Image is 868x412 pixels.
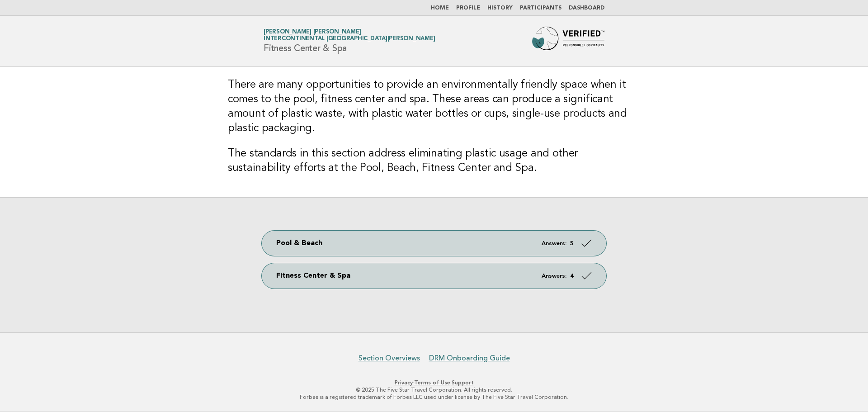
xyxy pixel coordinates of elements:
a: Support [452,379,474,386]
a: Terms of Use [414,379,450,386]
strong: 5 [570,241,574,246]
a: Home [431,5,449,11]
a: Fitness Center & Spa Answers: 4 [262,263,606,289]
a: DRM Onboarding Guide [429,354,510,363]
a: Participants [520,5,561,11]
a: Section Overviews [359,354,420,363]
em: Answers: [542,241,566,246]
a: Profile [456,5,480,11]
h3: There are many opportunities to provide an environmentally friendly space when it comes to the po... [228,78,640,136]
strong: 4 [570,273,574,279]
h3: The standards in this section address eliminating plastic usage and other sustainability efforts ... [228,147,640,175]
p: · · [157,379,711,386]
a: Pool & Beach Answers: 5 [262,231,606,256]
a: History [487,5,513,11]
p: © 2025 The Five Star Travel Corporation. All rights reserved. [157,386,711,393]
p: Forbes is a registered trademark of Forbes LLC used under license by The Five Star Travel Corpora... [157,393,711,401]
em: Answers: [542,273,566,279]
a: Privacy [395,379,413,386]
a: [PERSON_NAME] [PERSON_NAME]Intercontinental [GEOGRAPHIC_DATA][PERSON_NAME] [264,29,435,42]
a: Dashboard [569,5,604,11]
span: Intercontinental [GEOGRAPHIC_DATA][PERSON_NAME] [264,36,435,42]
h1: Fitness Center & Spa [264,29,435,53]
img: Forbes Travel Guide [532,27,604,56]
